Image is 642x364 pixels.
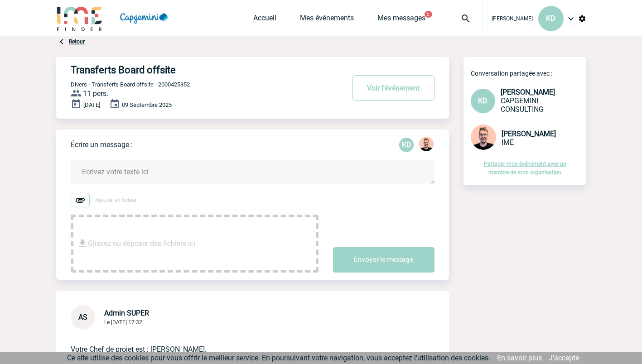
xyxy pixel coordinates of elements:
img: IME-Finder [56,5,103,31]
span: Le [DATE] 17:32 [104,319,142,326]
span: Divers - Transferts Board offsite - 2000425352 [71,81,190,88]
a: Mes événements [300,14,354,26]
span: 11 pers. [83,89,108,98]
span: IME [502,138,514,147]
a: Retour [69,38,85,45]
span: [PERSON_NAME] [501,88,555,96]
div: Stefan MILADINOVIC [419,137,434,153]
img: 129741-1.png [419,137,434,151]
span: CAPGEMINI CONSULTING [501,96,544,114]
img: file_download.svg [77,238,88,249]
h4: Transferts Board offsite [71,64,318,76]
a: J'accepte [549,354,579,362]
div: Ketty DANICAN [399,138,414,152]
span: Admin SUPER [104,309,149,317]
span: [PERSON_NAME] [502,129,556,138]
button: Voir l'événement [352,75,434,101]
a: Accueil [253,14,276,26]
p: Votre Chef de projet est : [PERSON_NAME]. [71,330,409,355]
span: AS [78,313,87,321]
span: Ce site utilise des cookies pour vous offrir le meilleur service. En poursuivant votre navigation... [67,354,490,362]
a: Partager mon événement avec un membre de mon organisation [484,161,566,176]
p: Conversation partagée avec : [471,70,586,77]
span: [PERSON_NAME] [492,15,533,22]
span: KD [546,14,555,23]
span: Ajouter un fichier [95,197,137,203]
button: Envoyer le message [333,247,434,273]
button: 5 [425,11,432,18]
span: 09 Septembre 2025 [122,101,172,108]
p: Écrire un message : [71,140,133,149]
a: Mes messages [377,14,425,26]
a: En savoir plus [497,354,542,362]
span: [DATE] [83,101,100,108]
p: KD [399,138,414,152]
span: KD [478,96,488,105]
img: 129741-1.png [471,125,496,150]
span: Glissez ou déposer des fichiers ici [88,221,195,266]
